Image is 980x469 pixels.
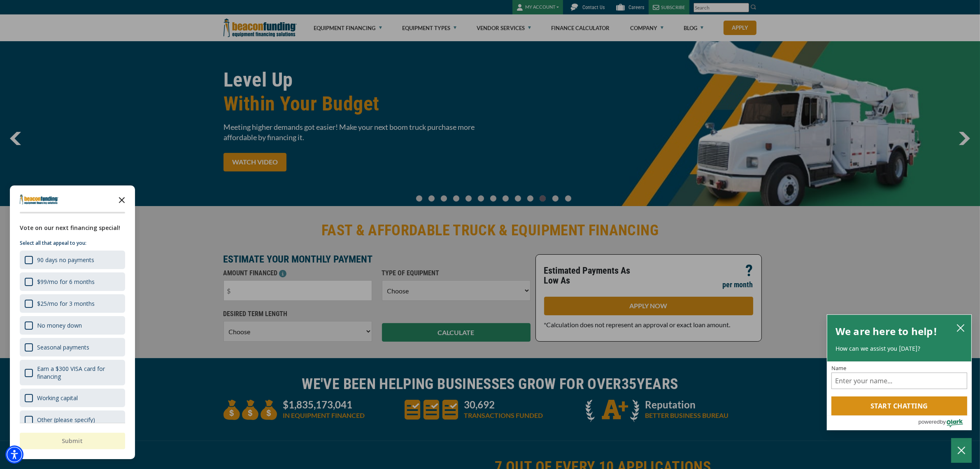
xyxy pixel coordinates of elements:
[20,239,125,247] p: Select all that appeal to you:
[37,343,89,351] div: Seasonal payments
[37,300,95,307] div: $25/mo for 3 months
[951,438,972,463] button: Close Chatbox
[37,394,78,402] div: Working capital
[827,314,972,431] div: olark chatbox
[831,373,967,389] input: Name
[836,345,963,353] p: How can we assist you [DATE]?
[836,323,937,340] h2: We are here to help!
[20,272,125,291] div: $99/mo for 6 months
[918,416,971,430] a: Powered by Olark
[20,251,125,269] div: 90 days no payments
[5,446,23,464] div: Accessibility Menu
[114,191,130,208] button: Close the survey
[20,433,125,449] button: Submit
[37,321,82,329] div: No money down
[37,416,95,424] div: Other (please specify)
[20,360,125,385] div: Earn a $300 VISA card for financing
[831,366,967,371] label: Name
[37,256,94,264] div: 90 days no payments
[954,322,967,333] button: close chatbox
[20,316,125,335] div: No money down
[37,278,95,286] div: $99/mo for 6 months
[20,389,125,407] div: Working capital
[831,396,967,415] button: Start chatting
[20,338,125,356] div: Seasonal payments
[20,294,125,313] div: $25/mo for 3 months
[20,195,58,204] img: Company logo
[20,223,125,232] div: Vote on our next financing special!
[37,365,120,380] div: Earn a $300 VISA card for financing
[940,417,946,427] span: by
[20,410,125,429] div: Other (please specify)
[918,417,940,427] span: powered
[10,185,135,459] div: Survey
